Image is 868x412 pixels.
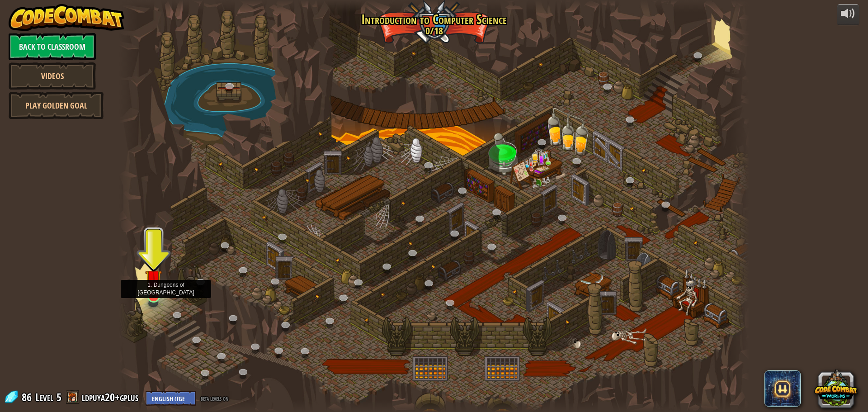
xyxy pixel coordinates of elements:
[57,390,61,404] span: 5
[837,4,859,25] button: Adjust volume
[9,92,104,119] a: Play Golden Goal
[9,4,124,31] img: CodeCombat - Learn how to code by playing a game
[35,390,53,405] span: Level
[82,390,141,404] a: ldpuya20+gplus
[145,259,162,297] img: level-banner-unstarted.png
[22,390,34,404] span: 86
[9,62,96,90] a: Videos
[201,394,228,403] span: beta levels on
[9,33,96,60] a: Back to Classroom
